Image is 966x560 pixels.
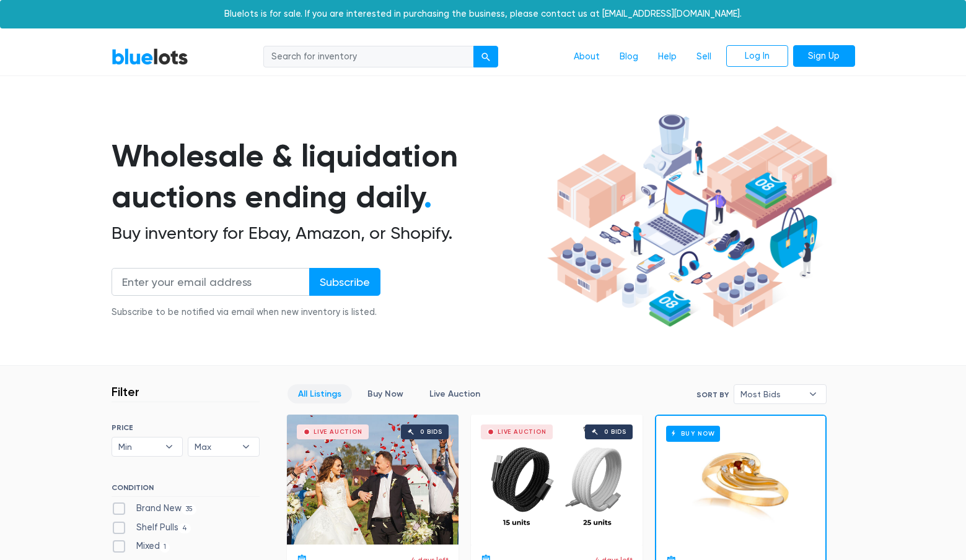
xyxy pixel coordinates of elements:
div: 0 bids [420,429,442,435]
b: ▾ [233,437,259,456]
h3: Filter [112,384,139,399]
label: Mixed [112,540,170,553]
span: . [424,178,432,215]
span: Max [195,437,235,456]
span: Most Bids [740,385,802,403]
div: 0 bids [604,429,626,435]
a: BlueLots [112,48,188,66]
a: Live Auction 0 bids [471,415,643,545]
a: Live Auction 0 bids [287,415,459,545]
input: Search for inventory [263,46,474,68]
label: Sort By [696,389,729,400]
img: hero-ee84e7d0318cb26816c560f6b4441b76977f77a177738b4e94f68c95b2b83dbb.png [543,108,836,334]
label: Brand New [112,502,197,515]
a: Sell [687,45,721,69]
a: Buy Now [357,384,414,403]
a: Blog [610,45,648,69]
h6: PRICE [112,423,260,432]
a: Live Auction [419,384,491,403]
h6: Buy Now [666,426,720,441]
a: All Listings [288,384,352,403]
b: ▾ [800,385,826,403]
a: Sign Up [793,45,855,67]
b: ▾ [156,437,182,456]
a: Log In [726,45,788,67]
h6: CONDITION [112,483,260,497]
a: Buy Now [656,416,825,546]
input: Subscribe [309,268,380,296]
label: Shelf Pulls [112,521,191,535]
h2: Buy inventory for Ebay, Amazon, or Shopify. [112,223,543,244]
h1: Wholesale & liquidation auctions ending daily [112,136,543,218]
span: 1 [160,543,170,553]
span: 35 [182,504,197,514]
a: About [564,45,610,69]
span: 4 [178,523,191,533]
div: Live Auction [314,429,362,435]
div: Live Auction [498,429,547,435]
input: Enter your email address [112,268,310,296]
span: Min [118,437,159,456]
div: Subscribe to be notified via email when new inventory is listed. [112,306,380,319]
a: Help [648,45,687,69]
